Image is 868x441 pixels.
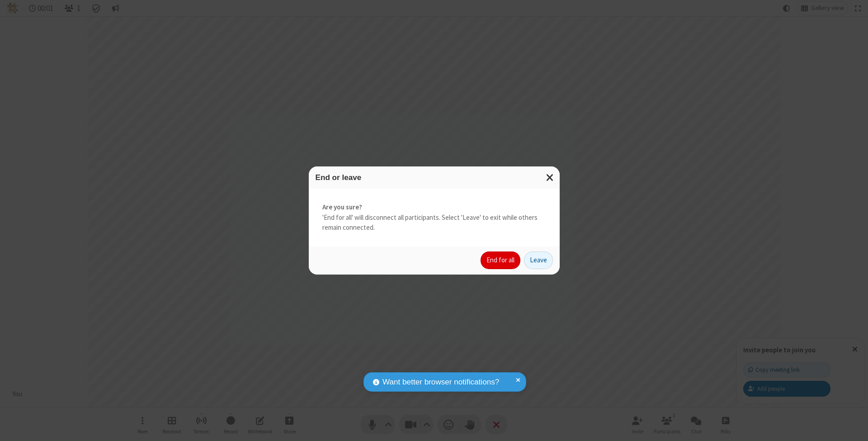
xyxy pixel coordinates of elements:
div: 'End for all' will disconnect all participants. Select 'Leave' to exit while others remain connec... [309,189,560,247]
strong: Are you sure? [322,202,546,213]
button: Leave [524,251,553,270]
span: Want better browser notifications? [382,376,499,388]
button: Close modal [541,166,560,189]
h3: End or leave [316,173,553,182]
button: End for all [481,251,520,270]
